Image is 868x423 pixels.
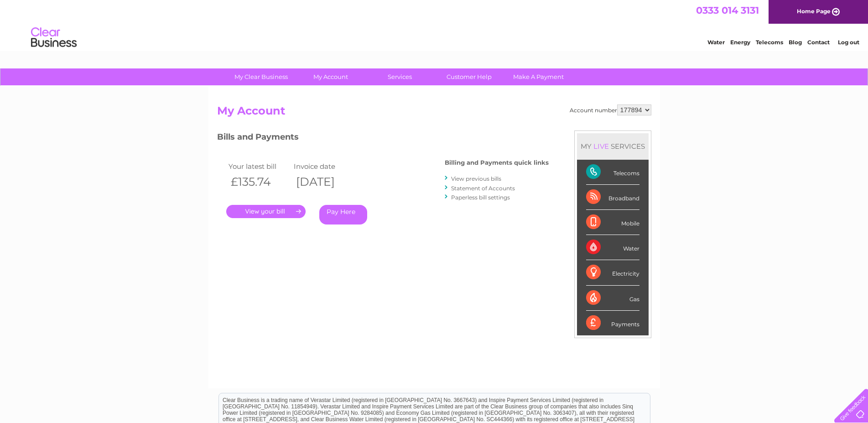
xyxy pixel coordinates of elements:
[291,160,357,172] td: Invoice date
[570,104,651,115] div: Account number
[707,39,725,46] a: Water
[217,131,549,146] h3: Bills and Payments
[226,160,292,172] td: Your latest bill
[291,172,357,191] th: [DATE]
[586,210,639,235] div: Mobile
[226,172,292,191] th: £135.74
[586,286,639,311] div: Gas
[319,205,367,225] a: Pay Here
[586,235,639,260] div: Water
[838,39,859,46] a: Log out
[451,175,501,182] a: View previous bills
[451,194,510,201] a: Paperless bill settings
[445,159,549,166] h4: Billing and Payments quick links
[362,68,437,85] a: Services
[223,68,299,85] a: My Clear Business
[451,185,515,192] a: Statement of Accounts
[807,39,830,46] a: Contact
[586,260,639,285] div: Electricity
[431,68,507,85] a: Customer Help
[586,311,639,335] div: Payments
[293,68,368,85] a: My Account
[501,68,576,85] a: Make A Payment
[577,133,649,159] div: MY SERVICES
[31,24,77,52] img: logo.png
[789,39,802,46] a: Blog
[756,39,783,46] a: Telecoms
[730,39,750,46] a: Energy
[586,185,639,210] div: Broadband
[586,160,639,185] div: Telecoms
[219,5,650,44] div: Clear Business is a trading name of Verastar Limited (registered in [GEOGRAPHIC_DATA] No. 3667643...
[592,142,611,151] div: LIVE
[217,104,651,122] h2: My Account
[696,5,759,16] a: 0333 014 3131
[226,205,306,218] a: .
